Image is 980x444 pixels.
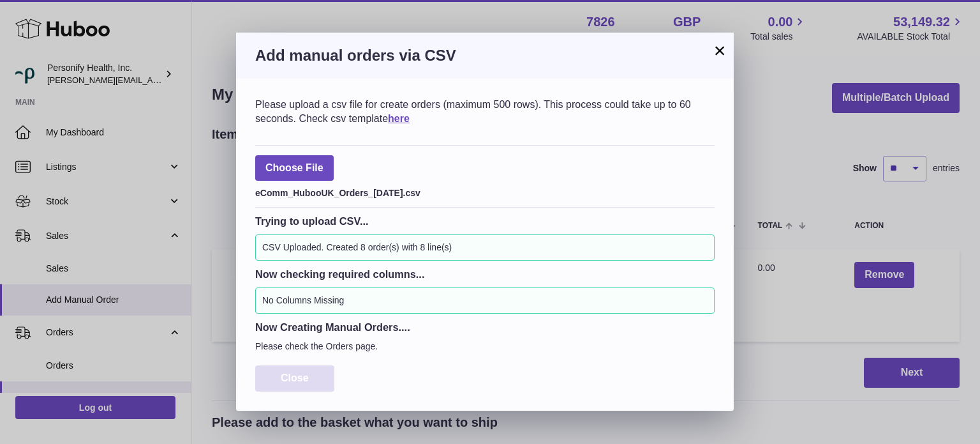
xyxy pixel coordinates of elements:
div: Please upload a csv file for create orders (maximum 500 rows). This process could take up to 60 s... [255,98,715,125]
h3: Now Creating Manual Orders.... [255,320,715,334]
h3: Trying to upload CSV... [255,214,715,228]
h3: Now checking required columns... [255,267,715,281]
div: No Columns Missing [255,287,715,314]
span: Choose File [255,155,334,181]
p: Please check the Orders page. [255,341,715,353]
span: Close [281,372,309,383]
a: here [388,113,410,124]
h3: Add manual orders via CSV [255,45,715,66]
div: CSV Uploaded. Created 8 order(s) with 8 line(s) [255,234,715,261]
button: × [712,43,727,58]
button: Close [255,365,334,392]
div: eComm_HubooUK_Orders_[DATE].csv [255,184,715,199]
